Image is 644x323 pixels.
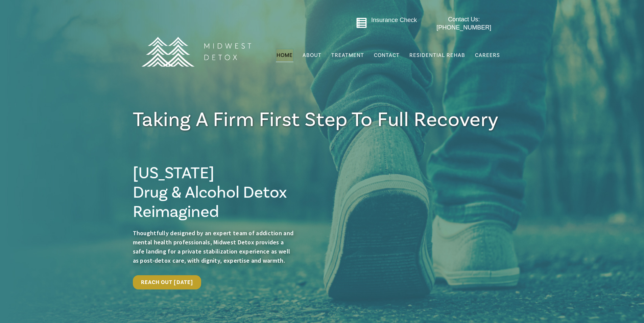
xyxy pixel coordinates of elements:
span: Careers [475,52,500,59]
img: MD Logo Horitzontal white-01 (1) (1) [137,22,255,81]
span: Contact [374,53,400,58]
a: Treatment [331,49,365,62]
span: [US_STATE] Drug & Alcohol Detox Reimagined [133,163,287,222]
span: Home [277,52,293,59]
a: Reach Out [DATE] [133,275,201,289]
span: Residential Rehab [409,52,465,59]
a: Contact [373,49,400,62]
span: Reach Out [DATE] [141,279,193,286]
span: Treatment [331,53,364,58]
a: Home [276,49,293,62]
span: Thoughtfully designed by an expert team of addiction and mental health professionals, Midwest Det... [133,229,294,264]
a: About [302,49,322,62]
span: Taking a firm First Step To full Recovery [133,107,499,133]
span: About [303,53,321,58]
a: Insurance Check [371,17,417,23]
span: Contact Us: [PHONE_NUMBER] [436,16,491,31]
a: Contact Us: [PHONE_NUMBER] [423,16,505,32]
a: Careers [474,49,501,62]
a: Go to midwestdetox.com/message-form-page/ [356,17,367,31]
a: Residential Rehab [409,49,466,62]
